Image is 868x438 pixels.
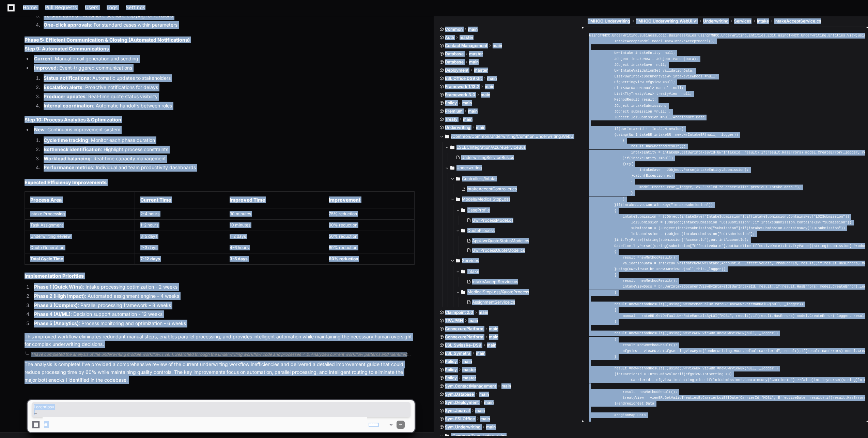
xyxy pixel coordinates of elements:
li: : Manual email generation and sending [32,55,415,63]
button: Underwriting [445,162,577,173]
strong: Phase 4 (AI/ML) [34,311,71,317]
span: Treaty [445,117,458,122]
td: 2-4 hours [135,208,224,220]
span: null [663,156,671,160]
span: ConnexurePlatform [445,326,483,332]
strong: Cycle time tracking [44,137,88,143]
span: null [673,86,682,90]
li: : Highlight process constraints [42,146,415,154]
span: Premium [445,108,463,114]
span: new [719,367,725,371]
p: This improved workflow eliminates redundant manual steps, enables parallel processing, and provid... [25,333,415,349]
span: null [663,115,671,119]
li: : Proactive notifications for delays [42,84,415,91]
button: AssignmentService.cs [464,297,573,307]
li: : Event-triggered communications [32,64,415,110]
span: if [742,227,746,231]
li: : Monitor each phase duration [42,136,415,144]
li: : Automated assignment engine - 4 weeks [32,292,415,300]
strong: Phase 5: Efficient Communication & Closing (Automated Notifications) [25,37,190,43]
span: # Get Data [673,115,704,119]
li: : Automatic updates to stakeholders [42,74,415,82]
svg: Directory [461,288,465,296]
svg: Directory [450,164,454,172]
span: Policy [445,100,457,106]
span: if [679,373,683,377]
svg: Directory [456,195,460,203]
strong: 7-12 days [140,256,160,261]
span: if [776,285,780,289]
span: ESL.Symetra [445,351,470,356]
span: catch [633,174,644,178]
span: MedicalStopLoss/QuoteProcess [467,289,529,295]
span: Database [445,51,464,57]
span: new [719,332,725,336]
span: main [463,117,472,122]
span: Contact Management [445,43,487,48]
strong: Phase 5 (Analytics) [34,320,79,326]
span: if [616,203,620,207]
span: IntakeAcceptController.cs [467,186,517,192]
span: string [814,244,826,248]
span: if [746,215,750,219]
td: 50% reduction [323,231,415,242]
span: new [639,343,646,347]
span: Settings [126,5,145,10]
strong: Internal coordination [44,103,93,108]
span: AppUwrQuoteStatusModel.cs [472,238,529,244]
td: 3-5 days [135,231,224,242]
span: "EffectiveDate" [692,244,723,248]
span: if [801,349,805,353]
span: "Submission" [822,220,847,224]
span: CaseProfile [467,207,490,213]
svg: Directory [450,143,454,151]
strong: Total Cycle Time [30,256,63,261]
span: main [462,100,472,106]
span: Logs [107,5,118,10]
span: using [616,133,627,137]
td: 90% reduction [323,220,415,231]
span: Underwriting [456,165,482,171]
strong: Phase 3 (Complex) [34,302,78,308]
span: new [667,40,673,44]
span: new [631,302,637,306]
strong: Current [34,56,52,61]
span: new [658,267,665,271]
li: : Intake processing optimization - 2 weeks [32,283,415,291]
strong: One-click approvals [44,22,91,28]
span: master [460,35,474,40]
span: new [732,302,738,306]
button: QuoteProcess [456,225,577,236]
strong: Bottleneck identification [44,146,101,152]
span: main [481,92,490,98]
span: new [631,367,637,371]
span: using [698,33,709,38]
span: null [707,133,715,137]
span: main [476,125,485,130]
span: Claimpoint 2.0 [445,310,473,315]
span: Users [85,5,98,10]
span: new [648,145,654,149]
span: Underwriting [703,18,729,24]
span: region [675,115,688,119]
span: Database [445,59,464,65]
span: Auth [445,35,454,40]
span: out [711,238,717,242]
span: master [462,375,476,381]
span: int [616,238,622,242]
span: Policy [445,367,457,373]
span: "CarrierId" [770,378,793,382]
button: Controllers/Intake [450,173,577,184]
td: Task Assignment [25,220,135,231]
span: if [625,156,629,160]
span: string [654,244,667,248]
span: UwrProcessQuoteModel.cs [472,248,525,253]
span: if [707,378,711,382]
span: if [753,314,757,318]
span: null [686,267,694,271]
span: Controllers/Intake [462,176,497,181]
span: Framework 3.0 [445,92,475,98]
span: using [778,33,789,38]
span: Intake [757,18,769,24]
td: Underwriting Review [25,231,135,242]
